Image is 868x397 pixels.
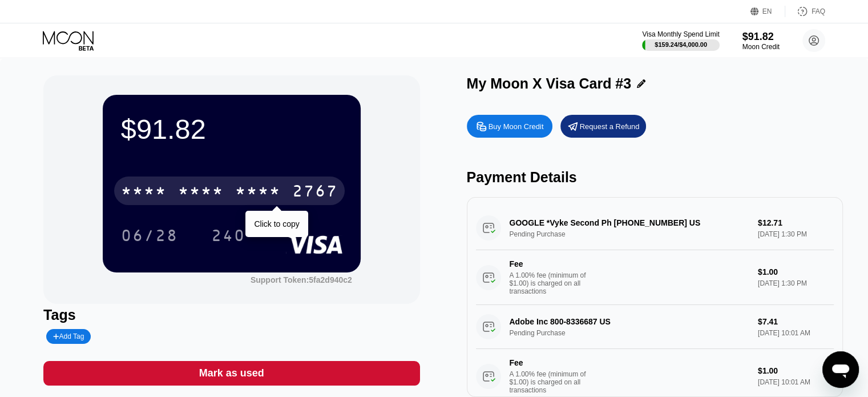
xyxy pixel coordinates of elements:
[742,31,780,51] div: $91.82Moon Credit
[510,358,590,367] div: Fee
[655,41,707,48] div: $159.24 / $4,000.00
[251,275,352,284] div: Support Token: 5fa2d940c2
[467,115,552,138] div: Buy Moon Credit
[488,122,544,131] div: Buy Moon Credit
[785,6,825,17] div: FAQ
[467,75,632,92] div: My Moon X Visa Card #3
[758,267,834,276] div: $1.00
[642,30,719,38] div: Visa Monthly Spend Limit
[742,31,780,43] div: $91.82
[112,221,187,250] div: 06/28
[199,367,264,380] div: Mark as used
[467,169,843,186] div: Payment Details
[476,250,834,305] div: FeeA 1.00% fee (minimum of $1.00) is charged on all transactions$1.00[DATE] 1:30 PM
[43,361,419,386] div: Mark as used
[758,366,834,375] div: $1.00
[211,228,245,246] div: 240
[53,332,84,340] div: Add Tag
[642,30,719,51] div: Visa Monthly Spend Limit$159.24/$4,000.00
[121,113,342,145] div: $91.82
[758,279,834,287] div: [DATE] 1:30 PM
[762,7,772,15] div: EN
[203,221,254,250] div: 240
[121,228,178,246] div: 06/28
[580,122,640,131] div: Request a Refund
[560,115,646,138] div: Request a Refund
[254,219,299,228] div: Click to copy
[758,378,834,386] div: [DATE] 10:01 AM
[510,370,595,394] div: A 1.00% fee (minimum of $1.00) is charged on all transactions
[43,307,419,323] div: Tags
[292,183,338,202] div: 2767
[510,271,595,295] div: A 1.00% fee (minimum of $1.00) is charged on all transactions
[510,259,590,268] div: Fee
[750,6,785,17] div: EN
[251,275,352,284] div: Support Token:5fa2d940c2
[742,43,780,51] div: Moon Credit
[46,329,91,344] div: Add Tag
[812,7,825,15] div: FAQ
[822,351,859,388] iframe: Button to launch messaging window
